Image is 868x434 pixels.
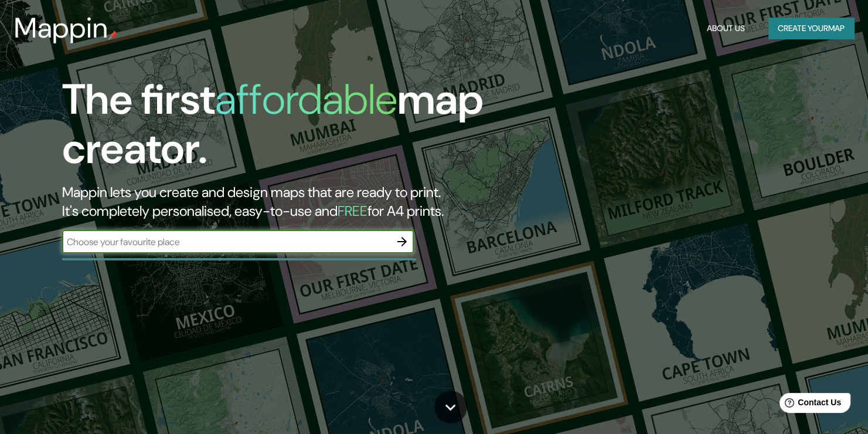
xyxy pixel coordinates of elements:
[764,388,855,421] iframe: Help widget launcher
[702,18,750,39] button: About Us
[108,30,118,40] img: mappin-pin
[768,18,854,39] button: Create yourmap
[14,12,108,45] h3: Mappin
[338,202,367,220] h5: FREE
[62,183,496,221] h2: Mappin lets you create and design maps that are ready to print. It's completely personalised, eas...
[62,75,496,183] h1: The first map creator.
[215,72,397,127] h1: affordable
[62,235,390,249] input: Choose your favourite place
